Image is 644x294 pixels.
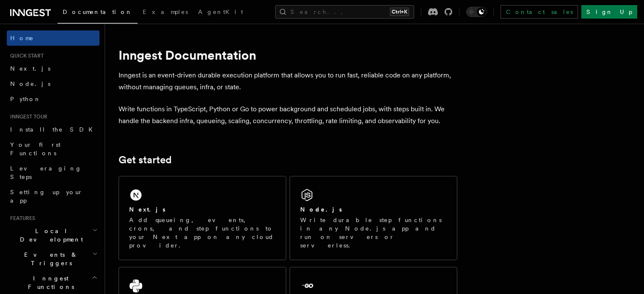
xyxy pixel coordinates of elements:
[119,47,457,63] h1: Inngest Documentation
[198,8,243,15] span: AgentKit
[10,65,50,72] span: Next.js
[10,96,41,102] span: Python
[7,227,92,244] span: Local Development
[10,189,83,204] span: Setting up your app
[7,122,100,137] a: Install the SDK
[7,184,100,208] a: Setting up your app
[7,113,47,120] span: Inngest tour
[7,161,100,184] a: Leveraging Steps
[143,8,188,15] span: Examples
[10,126,98,133] span: Install the SDK
[275,5,414,19] button: Search...Ctrl+K
[7,76,100,91] a: Node.js
[129,216,276,250] p: Add queueing, events, crons, and step functions to your Next app on any cloud provider.
[138,3,193,23] a: Examples
[119,176,286,260] a: Next.jsAdd queueing, events, crons, and step functions to your Next app on any cloud provider.
[119,103,457,127] p: Write functions in TypeScript, Python or Go to power background and scheduled jobs, with steps bu...
[58,3,138,24] a: Documentation
[290,176,457,260] a: Node.jsWrite durable step functions in any Node.js app and run on servers or serverless.
[7,215,35,222] span: Features
[7,250,92,267] span: Events & Triggers
[7,61,100,76] a: Next.js
[10,80,50,87] span: Node.js
[390,8,409,16] kbd: Ctrl+K
[119,154,171,166] a: Get started
[7,274,91,291] span: Inngest Functions
[581,5,637,19] a: Sign Up
[7,30,100,46] a: Home
[10,34,34,42] span: Home
[7,247,100,271] button: Events & Triggers
[10,141,61,157] span: Your first Functions
[63,8,133,15] span: Documentation
[129,205,166,214] h2: Next.js
[7,137,100,161] a: Your first Functions
[7,52,44,59] span: Quick start
[7,91,100,107] a: Python
[300,216,447,250] p: Write durable step functions in any Node.js app and run on servers or serverless.
[500,5,578,19] a: Contact sales
[466,7,486,17] button: Toggle dark mode
[119,69,457,93] p: Inngest is an event-driven durable execution platform that allows you to run fast, reliable code ...
[7,223,100,247] button: Local Development
[300,205,342,214] h2: Node.js
[193,3,248,23] a: AgentKit
[10,165,82,180] span: Leveraging Steps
